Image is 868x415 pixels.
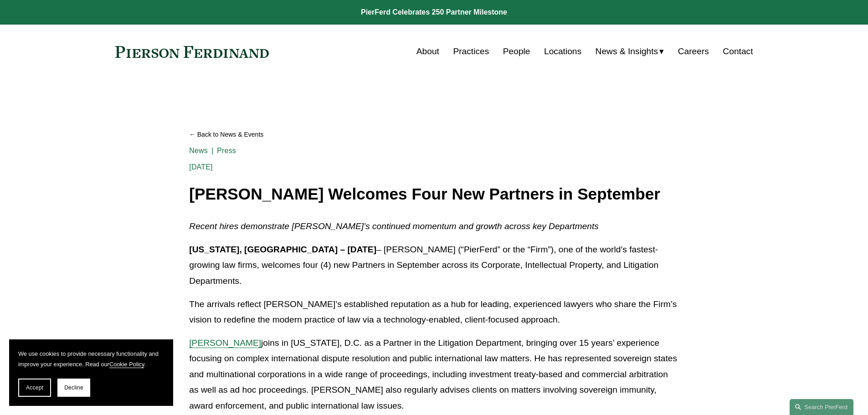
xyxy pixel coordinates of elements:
span: Accept [26,384,43,391]
section: Cookie banner [9,339,173,406]
a: [PERSON_NAME] [189,338,261,348]
strong: [US_STATE], [GEOGRAPHIC_DATA] – [DATE] [189,245,376,254]
p: – [PERSON_NAME] (“PierFerd” or the “Firm”), one of the world’s fastest-growing law firms, welcome... [189,242,678,289]
a: Practices [453,43,489,60]
p: joins in [US_STATE], D.C. as a Partner in the Litigation Department, bringing over 15 years’ expe... [189,335,678,414]
em: Recent hires demonstrate [PERSON_NAME]’s continued momentum and growth across key Departments [189,221,599,231]
a: Careers [678,43,709,60]
a: Locations [544,43,581,60]
span: [DATE] [189,163,212,171]
a: Back to News & Events [189,127,678,143]
p: We use cookies to provide necessary functionality and improve your experience. Read our . [18,348,164,369]
a: About [416,43,439,60]
span: Decline [64,384,83,391]
a: Search this site [790,399,853,415]
h1: [PERSON_NAME] Welcomes Four New Partners in September [189,185,678,203]
span: News & Insights [596,44,658,60]
button: Accept [18,379,51,397]
a: Press [217,147,236,154]
a: folder dropdown [596,43,664,60]
a: News [189,147,208,154]
a: Cookie Policy [109,361,144,368]
button: Decline [57,379,90,397]
a: People [503,43,530,60]
p: The arrivals reflect [PERSON_NAME]’s established reputation as a hub for leading, experienced law... [189,297,678,328]
a: Contact [723,43,753,60]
